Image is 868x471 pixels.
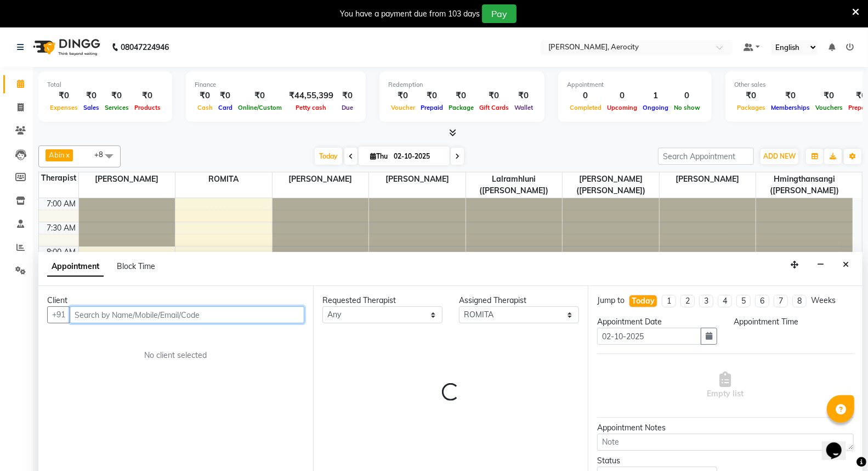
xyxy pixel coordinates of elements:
div: ₹0 [102,89,132,102]
span: +8 [94,150,111,159]
div: ₹44,55,399 [285,89,338,102]
div: ₹0 [235,89,285,102]
span: Block Time [117,261,155,271]
div: ₹0 [132,89,163,102]
div: ₹0 [215,89,235,102]
div: ₹0 [47,89,81,102]
input: Search Appointment [658,148,754,165]
div: ₹0 [813,89,846,102]
span: [PERSON_NAME] [79,172,175,186]
button: +91 [47,306,70,323]
li: 5 [736,295,751,307]
div: ₹0 [338,89,357,102]
span: Online/Custom [235,104,285,111]
span: Ongoing [640,104,671,111]
div: Appointment Date [597,316,717,328]
span: Packages [734,104,768,111]
img: logo [28,32,103,63]
span: [PERSON_NAME] [660,172,756,186]
span: Expenses [47,104,81,111]
div: 7:00 AM [45,198,78,210]
button: Close [838,256,854,273]
div: Total [47,80,163,89]
span: Thu [367,152,390,160]
div: ₹0 [476,89,512,102]
div: Therapist [39,172,78,184]
div: 0 [604,89,640,102]
span: Wallet [512,104,536,111]
span: Card [215,104,235,111]
span: Appointment [47,257,104,277]
span: [PERSON_NAME] ([PERSON_NAME]) [563,172,659,198]
div: Appointment Notes [597,422,854,434]
div: ₹0 [734,89,768,102]
a: x [65,150,70,159]
span: No show [671,104,703,111]
div: Jump to [597,295,625,306]
input: yyyy-mm-dd [597,328,701,345]
li: 7 [774,295,788,307]
span: Package [446,104,476,111]
span: Petty cash [293,104,330,111]
div: Today [632,295,655,307]
button: Pay [482,4,517,23]
span: Due [339,104,356,111]
span: Products [132,104,163,111]
span: Empty list [707,372,744,400]
span: Services [102,104,132,111]
div: Assigned Therapist [459,295,579,306]
div: 0 [567,89,604,102]
div: ₹0 [81,89,102,102]
div: Status [597,455,717,467]
span: [PERSON_NAME] [273,172,369,186]
li: 2 [680,295,695,307]
div: 7:30 AM [45,222,78,234]
div: No client selected [73,350,278,361]
span: Abin [49,150,65,159]
span: Memberships [768,104,813,111]
span: Voucher [388,104,418,111]
div: ₹0 [512,89,536,102]
div: ₹0 [388,89,418,102]
span: Lalramhluni ([PERSON_NAME]) [466,172,563,198]
div: Appointment Time [734,316,854,328]
span: ROMITA [175,172,272,186]
span: Completed [567,104,604,111]
span: ADD NEW [763,152,796,160]
input: 2025-10-02 [390,148,445,165]
div: Requested Therapist [322,295,442,306]
iframe: chat widget [822,427,857,460]
b: 08047224946 [121,32,169,63]
span: Hmingthansangi ([PERSON_NAME]) [756,172,853,198]
span: Cash [195,104,215,111]
li: 6 [755,295,769,307]
button: ADD NEW [761,149,798,164]
div: Weeks [811,295,836,306]
div: ₹0 [195,89,215,102]
div: Client [47,295,304,306]
input: Search by Name/Mobile/Email/Code [70,306,304,323]
div: 0 [671,89,703,102]
li: 3 [699,295,713,307]
div: 8:00 AM [45,246,78,258]
span: Prepaid [418,104,446,111]
div: ₹0 [768,89,813,102]
div: Redemption [388,80,536,89]
span: Vouchers [813,104,846,111]
div: ₹0 [446,89,476,102]
div: ₹0 [418,89,446,102]
div: You have a payment due from 103 days [340,8,480,20]
div: 1 [640,89,671,102]
li: 4 [718,295,732,307]
span: Sales [81,104,102,111]
div: Appointment [567,80,703,89]
div: Finance [195,80,357,89]
span: [PERSON_NAME] [369,172,466,186]
li: 8 [792,295,807,307]
span: Today [315,148,342,165]
li: 1 [662,295,676,307]
span: Upcoming [604,104,640,111]
span: Gift Cards [476,104,512,111]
